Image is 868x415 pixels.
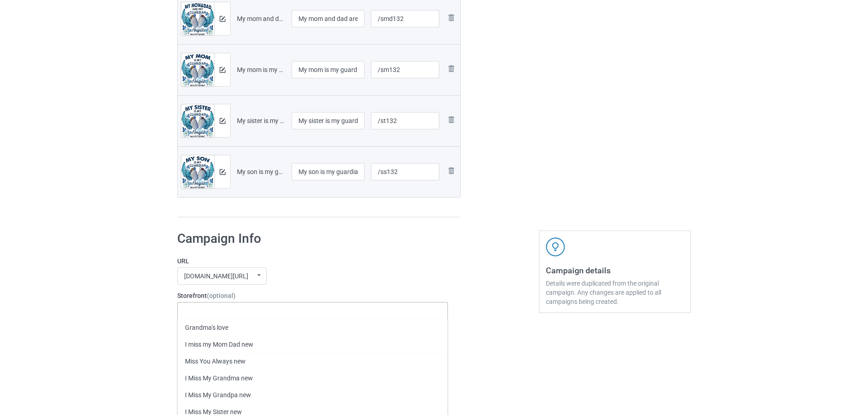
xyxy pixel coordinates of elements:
img: svg+xml;base64,PD94bWwgdmVyc2lvbj0iMS4wIiBlbmNvZGluZz0iVVRGLTgiPz4KPHN2ZyB3aWR0aD0iMjhweCIgaGVpZ2... [446,63,457,74]
img: svg+xml;base64,PD94bWwgdmVyc2lvbj0iMS4wIiBlbmNvZGluZz0iVVRGLTgiPz4KPHN2ZyB3aWR0aD0iMTRweCIgaGVpZ2... [220,67,226,73]
div: My sister is my guardian angel, watching over me.png [237,116,285,125]
img: original.png [181,104,214,143]
img: original.png [181,2,214,41]
label: Storefront [177,291,448,300]
h1: Campaign Info [177,231,448,247]
img: svg+xml;base64,PD94bWwgdmVyc2lvbj0iMS4wIiBlbmNvZGluZz0iVVRGLTgiPz4KPHN2ZyB3aWR0aD0iMTRweCIgaGVpZ2... [220,169,226,175]
div: My mom is my guardian angel, watching over me.png [237,65,285,74]
img: svg+xml;base64,PD94bWwgdmVyc2lvbj0iMS4wIiBlbmNvZGluZz0iVVRGLTgiPz4KPHN2ZyB3aWR0aD0iMTRweCIgaGVpZ2... [220,118,226,124]
h3: Campaign details [546,265,684,276]
img: svg+xml;base64,PD94bWwgdmVyc2lvbj0iMS4wIiBlbmNvZGluZz0iVVRGLTgiPz4KPHN2ZyB3aWR0aD0iMjhweCIgaGVpZ2... [446,114,457,125]
span: (optional) [207,292,236,299]
div: Grandma's love [178,319,447,336]
img: original.png [181,155,214,195]
div: My son is my guardian angel, watching over me.png [237,167,285,176]
div: I Miss My Grandma new [178,369,447,386]
label: URL [177,256,448,266]
div: My mom and dad are my guardian angels, watching over me.png [237,14,285,23]
div: [DOMAIN_NAME][URL] [184,273,248,279]
div: I miss my Mom Dad new [178,336,447,353]
div: I Miss My Grandpa new [178,386,447,403]
img: original.png [181,53,214,92]
img: svg+xml;base64,PD94bWwgdmVyc2lvbj0iMS4wIiBlbmNvZGluZz0iVVRGLTgiPz4KPHN2ZyB3aWR0aD0iMjhweCIgaGVpZ2... [446,165,457,176]
img: svg+xml;base64,PD94bWwgdmVyc2lvbj0iMS4wIiBlbmNvZGluZz0iVVRGLTgiPz4KPHN2ZyB3aWR0aD0iMjhweCIgaGVpZ2... [446,12,457,23]
div: Details were duplicated from the original campaign. Any changes are applied to all campaigns bein... [546,279,684,306]
div: Miss You Always new [178,353,447,369]
img: svg+xml;base64,PD94bWwgdmVyc2lvbj0iMS4wIiBlbmNvZGluZz0iVVRGLTgiPz4KPHN2ZyB3aWR0aD0iMTRweCIgaGVpZ2... [220,16,226,22]
img: svg+xml;base64,PD94bWwgdmVyc2lvbj0iMS4wIiBlbmNvZGluZz0iVVRGLTgiPz4KPHN2ZyB3aWR0aD0iNDJweCIgaGVpZ2... [546,237,565,256]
